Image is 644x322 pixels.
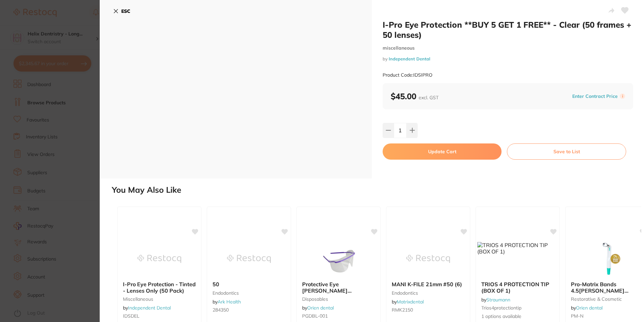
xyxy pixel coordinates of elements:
button: Enter Contract Price [570,93,620,100]
small: IDSDEL [123,313,196,319]
small: miscellaneous [383,45,633,51]
button: Save to List [507,143,626,160]
small: by [383,56,633,61]
small: endodontics [392,290,464,296]
small: PGDBL-001 [302,313,375,319]
img: 50 [227,242,271,276]
a: Independent Dental [389,56,430,61]
span: by [392,299,424,305]
img: Pro-Matrix Bands 4.5mm Green Narrow, Box of 50 [585,242,629,276]
b: MANI K-FILE 21mm #50 (6) [392,281,464,287]
b: ESC [121,8,130,14]
span: by [571,305,603,311]
img: Protective Eye Shields Disposable Clear, Pack of 50 [317,242,360,276]
b: 50 [213,281,285,287]
span: by [481,297,510,303]
span: by [213,299,241,305]
b: Pro-Matrix Bands 4.5mm Green Narrow, Box of 50 [571,281,644,294]
span: by [302,305,334,311]
img: I-Pro Eye Protection - Tinted - Lenses Only (50 Pack) [137,242,181,276]
small: endodontics [213,290,285,296]
b: Protective Eye Shields Disposable Clear, Pack of 50 [302,281,375,294]
span: excl. GST [419,95,439,101]
b: I-Pro Eye Protection - Tinted - Lenses Only (50 Pack) [123,281,196,294]
label: i [620,93,625,99]
a: Ark Health [218,299,241,305]
img: TRIOS 4 PROTECTION TIP (BOX OF 1) [477,242,558,254]
img: MANI K-FILE 21mm #50 (6) [406,242,450,276]
small: 284350 [213,307,285,313]
small: miscellaneous [123,296,196,302]
small: PM-N [571,313,644,319]
h2: You May Also Like [112,185,641,195]
small: RMK2150 [392,307,464,313]
button: Update Cart [383,143,502,160]
a: Orien dental [576,305,603,311]
span: 1 options available [481,313,554,320]
b: $45.00 [391,91,439,101]
span: by [123,305,171,311]
h2: I-Pro Eye Protection **BUY 5 GET 1 FREE** - Clear (50 frames + 50 lenses) [383,20,633,40]
small: restorative & cosmetic [571,296,644,302]
small: trios4protectiontip [481,305,554,311]
small: Product Code: IDSIPRO [383,72,432,78]
small: disposables [302,296,375,302]
button: ESC [113,5,130,17]
b: TRIOS 4 PROTECTION TIP (BOX OF 1) [481,281,554,294]
a: Independent Dental [128,305,171,311]
a: Matrixdental [397,299,424,305]
a: Orien dental [307,305,334,311]
a: Straumann [486,297,510,303]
